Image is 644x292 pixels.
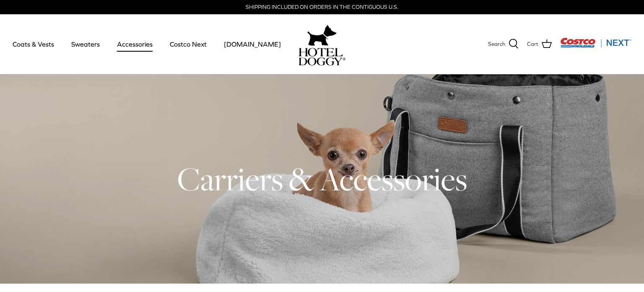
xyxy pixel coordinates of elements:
[162,30,214,58] a: Costco Next
[560,37,631,48] img: Costco Next
[488,39,519,50] a: Search
[5,30,62,58] a: Coats & Vests
[216,30,288,58] a: [DOMAIN_NAME]
[299,23,345,66] a: hoteldoggy.com hoteldoggycom
[24,158,620,200] h1: Carriers & Accessories
[527,39,552,50] a: Cart
[109,30,160,58] a: Accessories
[299,48,345,66] img: hoteldoggycom
[527,40,538,49] span: Cart
[488,40,505,49] span: Search
[560,43,631,49] a: Visit Costco Next
[64,30,107,58] a: Sweaters
[307,23,337,48] img: hoteldoggy.com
